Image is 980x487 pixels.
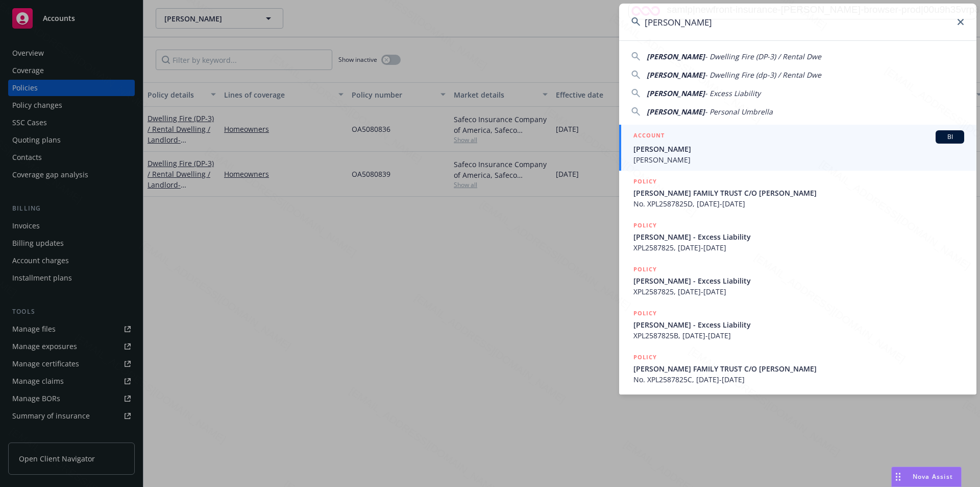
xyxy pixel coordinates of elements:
[705,107,773,117] span: - Personal Umbrella
[633,242,964,253] span: XPL2587825, [DATE]-[DATE]
[619,346,976,390] a: POLICY[PERSON_NAME] FAMILY TRUST C/O [PERSON_NAME]No. XPL2587825C, [DATE]-[DATE]
[633,130,665,143] h5: ACCOUNT
[647,107,705,117] span: [PERSON_NAME]
[633,154,964,165] span: [PERSON_NAME]
[619,4,976,40] input: Search...
[619,125,976,171] a: ACCOUNTBI[PERSON_NAME][PERSON_NAME]
[647,70,705,80] span: [PERSON_NAME]
[633,308,657,318] h5: POLICY
[633,330,964,341] span: XPL2587825B, [DATE]-[DATE]
[705,70,821,80] span: - Dwelling Fire (dp-3) / Rental Dwe
[633,220,657,230] h5: POLICY
[633,319,964,330] span: [PERSON_NAME] - Excess Liability
[633,264,657,274] h5: POLICY
[633,188,964,198] span: [PERSON_NAME] FAMILY TRUST C/O [PERSON_NAME]
[633,176,657,187] h5: POLICY
[633,144,964,154] span: [PERSON_NAME]
[913,472,953,481] span: Nova Assist
[705,88,761,98] span: - Excess Liability
[940,132,960,142] span: BI
[647,52,705,61] span: [PERSON_NAME]
[633,286,964,297] span: XPL2587825, [DATE]-[DATE]
[633,198,964,209] span: No. XPL2587825D, [DATE]-[DATE]
[619,259,976,303] a: POLICY[PERSON_NAME] - Excess LiabilityXPL2587825, [DATE]-[DATE]
[891,467,962,487] button: Nova Assist
[633,363,964,374] span: [PERSON_NAME] FAMILY TRUST C/O [PERSON_NAME]
[633,352,657,362] h5: POLICY
[619,171,976,215] a: POLICY[PERSON_NAME] FAMILY TRUST C/O [PERSON_NAME]No. XPL2587825D, [DATE]-[DATE]
[633,275,964,286] span: [PERSON_NAME] - Excess Liability
[705,52,821,61] span: - Dwelling Fire (DP-3) / Rental Dwe
[892,467,904,486] div: Drag to move
[633,231,964,242] span: [PERSON_NAME] - Excess Liability
[619,303,976,346] a: POLICY[PERSON_NAME] - Excess LiabilityXPL2587825B, [DATE]-[DATE]
[619,215,976,259] a: POLICY[PERSON_NAME] - Excess LiabilityXPL2587825, [DATE]-[DATE]
[633,374,964,385] span: No. XPL2587825C, [DATE]-[DATE]
[647,88,705,98] span: [PERSON_NAME]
